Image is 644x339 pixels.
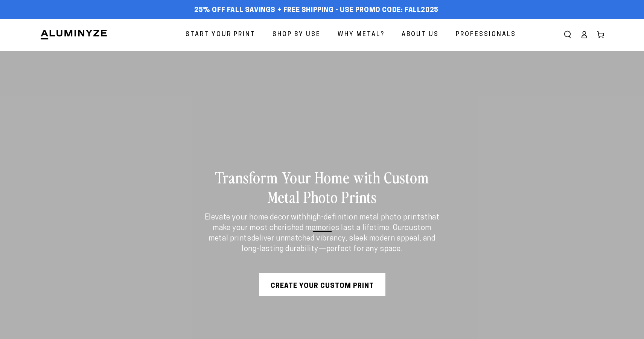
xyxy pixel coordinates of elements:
[396,25,445,45] a: About Us
[204,212,441,254] p: Elevate your home decor with that make your most cherished memories last a lifetime. Our deliver ...
[450,25,522,45] a: Professionals
[456,29,516,40] span: Professionals
[267,25,326,45] a: Shop By Use
[559,26,576,43] summary: Search our site
[186,29,256,40] span: Start Your Print
[338,29,385,40] span: Why Metal?
[306,214,425,221] strong: high-definition metal photo prints
[259,273,385,296] a: Create Your Custom Print
[402,29,439,40] span: About Us
[194,6,438,15] span: 25% off FALL Savings + Free Shipping - Use Promo Code: FALL2025
[40,29,108,40] img: Aluminyze
[332,25,390,45] a: Why Metal?
[204,167,441,206] h2: Transform Your Home with Custom Metal Photo Prints
[180,25,261,45] a: Start Your Print
[273,29,321,40] span: Shop By Use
